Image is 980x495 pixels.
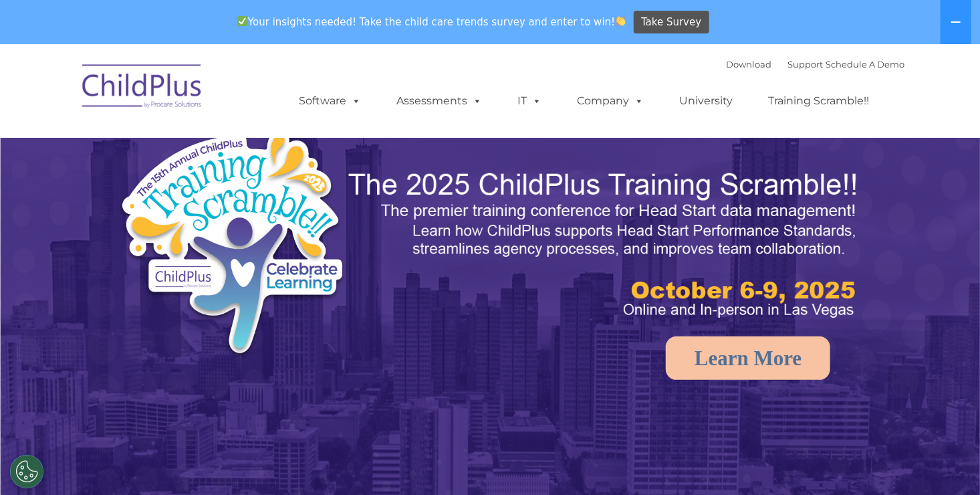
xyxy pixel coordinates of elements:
span: Last name [186,88,227,98]
a: Training Scramble!! [755,88,882,114]
a: Assessments [383,88,495,114]
span: Phone number [186,143,243,153]
img: 👏 [616,16,626,26]
a: Support [787,59,823,70]
span: Take Survey [641,11,701,34]
a: Company [564,88,657,114]
a: Download [726,59,771,70]
button: Cookies Settings [10,455,43,488]
a: Software [285,88,374,114]
a: Take Survey [634,11,709,34]
span: Your insights needed! Take the child care trends survey and enter to win! [231,9,632,35]
a: University [666,88,746,114]
font: | [726,59,904,70]
img: ✅ [237,16,247,26]
img: ChildPlus by Procare Solutions [76,55,209,122]
a: Schedule A Demo [826,59,904,70]
a: Learn More [666,336,830,380]
a: IT [504,88,555,114]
